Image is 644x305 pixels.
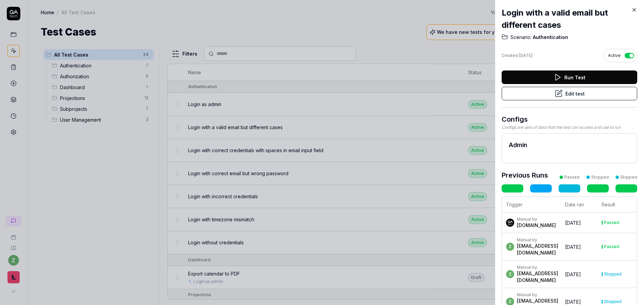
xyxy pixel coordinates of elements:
[506,270,514,278] span: z
[509,140,630,149] h2: Admin
[517,237,558,243] div: Manual by
[604,221,619,225] div: Passed
[506,219,514,227] img: 7ccf6c19-61ad-4a6c-8811-018b02a1b829.jpg
[564,174,580,180] div: Passed
[598,197,637,212] th: Result
[565,244,581,250] time: [DATE]
[517,292,558,298] div: Manual by
[502,114,637,124] h3: Configs
[604,272,622,276] div: Stopped
[519,53,532,58] time: [DATE]
[565,271,581,277] time: [DATE]
[531,34,568,41] span: Authentication
[517,270,558,284] div: [EMAIL_ADDRESS][DOMAIN_NAME]
[604,300,622,304] div: Stopped
[506,243,514,251] span: z
[502,70,637,84] button: Run Test
[510,34,531,41] span: Scenario:
[502,124,637,130] div: Configs are sets of data that the test can access and use to run
[502,7,637,31] h2: Login with a valid email but different cases
[502,87,637,100] button: Edit test
[517,217,556,222] div: Manual by
[608,53,621,59] span: Active
[502,197,561,212] th: Trigger
[604,245,619,249] div: Passed
[517,265,558,270] div: Manual by
[565,299,581,305] time: [DATE]
[565,220,581,226] time: [DATE]
[502,170,548,180] h3: Previous Runs
[620,174,637,180] div: Skipped
[517,222,556,229] div: [DOMAIN_NAME]
[502,53,532,59] div: Created
[591,174,609,180] div: Stopped
[517,243,558,256] div: [EMAIL_ADDRESS][DOMAIN_NAME]
[561,197,598,212] th: Date ran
